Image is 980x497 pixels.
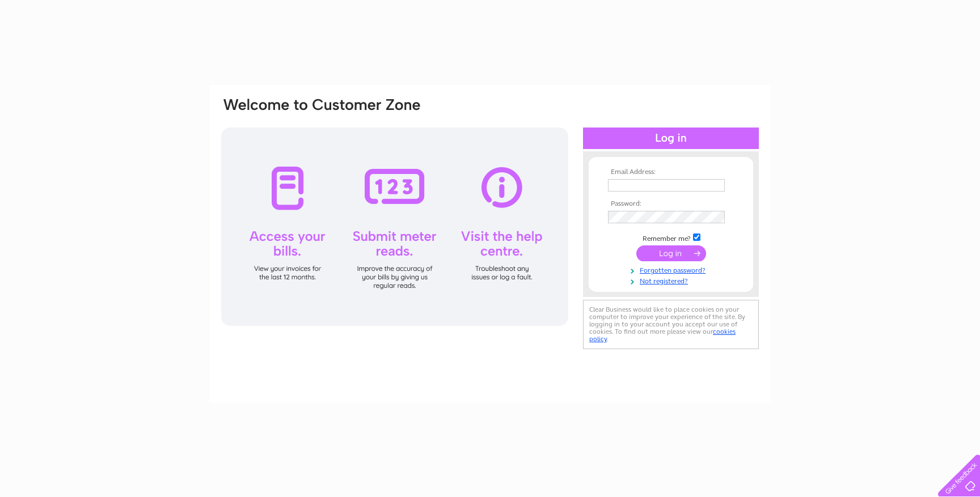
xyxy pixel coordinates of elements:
div: Clear Business would like to place cookies on your computer to improve your experience of the sit... [583,300,759,349]
input: Submit [636,245,706,261]
td: Remember me? [605,232,737,243]
a: Not registered? [608,275,737,286]
th: Password: [605,200,737,208]
th: Email Address: [605,168,737,176]
a: cookies policy [589,328,736,343]
a: Forgotten password? [608,264,737,275]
